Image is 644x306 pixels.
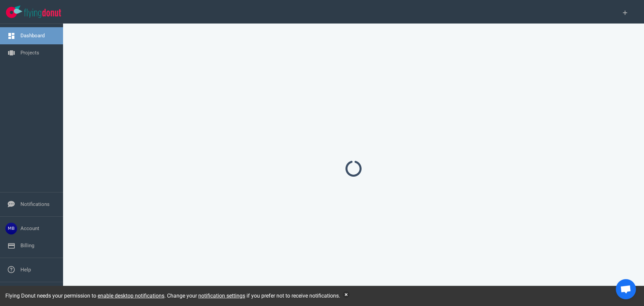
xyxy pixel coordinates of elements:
[616,279,636,299] div: Open de chat
[24,9,61,18] img: Flying Donut text logo
[198,293,245,299] a: notification settings
[164,293,340,299] span: . Change your if you prefer not to receive notifications.
[5,293,164,299] span: Flying Donut needs your permission to
[20,267,31,273] a: Help
[98,293,164,299] a: enable desktop notifications
[20,225,39,231] a: Account
[20,201,50,207] a: Notifications
[20,50,39,56] a: Projects
[20,33,45,39] a: Dashboard
[20,243,34,249] a: Billing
